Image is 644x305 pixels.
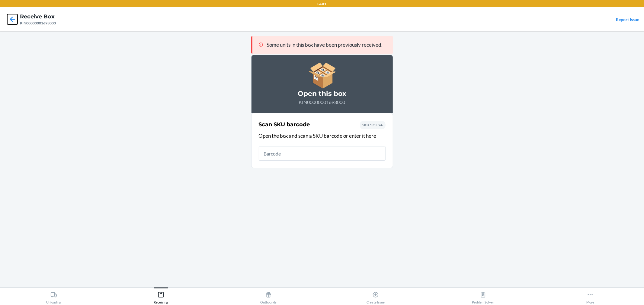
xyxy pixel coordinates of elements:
div: Unloading [46,289,61,304]
p: SKU 1 OF 24 [363,122,383,128]
h2: Scan SKU barcode [259,121,310,128]
div: Create Issue [367,289,385,304]
button: Outbounds [215,288,322,304]
p: LAX1 [318,1,327,7]
div: More [586,289,594,304]
button: Create Issue [322,288,430,304]
h3: Open this box [259,89,386,99]
a: Report Issue [616,17,639,22]
div: KIN00000001693000 [20,20,56,26]
button: Problem Solver [429,288,537,304]
button: Receiving [107,288,215,304]
div: Problem Solver [472,289,494,304]
input: Barcode [259,146,386,161]
p: KIN00000001693000 [259,99,386,106]
span: Some units in this box have been previously received. [267,42,383,48]
h4: Receive Box [20,13,56,20]
div: Outbounds [260,289,277,304]
div: Receiving [154,289,168,304]
p: Open the box and scan a SKU barcode or enter it here [259,132,386,140]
